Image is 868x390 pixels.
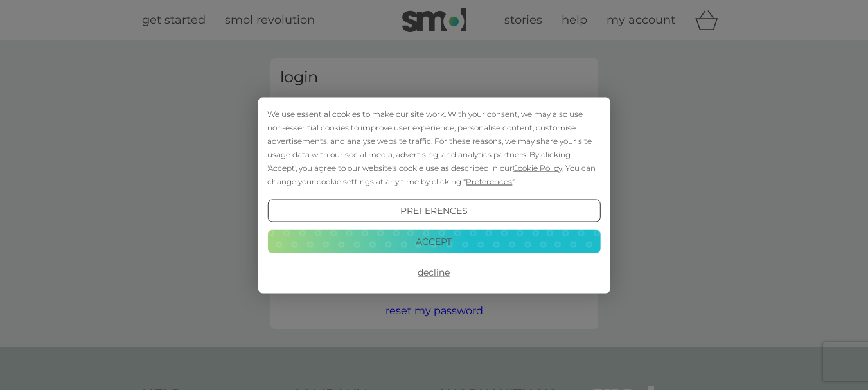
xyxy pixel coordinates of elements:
[267,230,600,253] button: Accept
[267,199,600,222] button: Preferences
[267,107,600,188] div: We use essential cookies to make our site work. With your consent, we may also use non-essential ...
[513,163,562,172] span: Cookie Policy
[466,176,512,186] span: Preferences
[267,261,600,284] button: Decline
[258,97,610,293] div: Cookie Consent Prompt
